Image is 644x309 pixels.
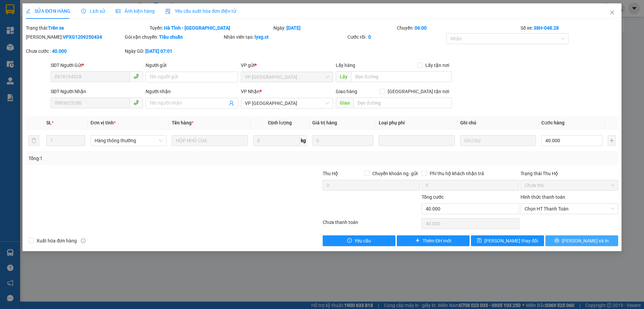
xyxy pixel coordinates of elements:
button: plusThêm ĐH mới [397,235,470,246]
label: Hình thức thanh toán [521,194,565,200]
b: 0 [368,34,371,40]
span: kg [300,135,307,146]
img: icon [165,9,171,14]
li: Cổ Đạm, xã [GEOGRAPHIC_DATA], [GEOGRAPHIC_DATA] [63,16,280,25]
div: SĐT Người Gửi [51,62,143,69]
button: delete [29,135,39,146]
span: Tên hàng [172,120,194,125]
div: Người nhận [146,88,238,95]
b: 38H-048.28 [534,25,559,31]
b: [DATE] [286,25,301,31]
span: picture [116,9,120,13]
b: Trên xe [48,25,64,31]
span: Yêu cầu [355,237,371,244]
span: SL [46,120,52,125]
span: Lấy [336,71,351,82]
div: Chưa cước : [26,47,123,55]
b: Tiêu chuẩn [159,34,183,40]
span: Xuất hóa đơn hàng [34,237,79,244]
input: Dọc đường [354,98,452,108]
span: save [477,238,482,243]
span: Thêm ĐH mới [423,237,451,244]
span: phone [133,74,139,79]
b: lyxg.ct [255,34,269,40]
span: edit [26,9,31,13]
span: Chưa thu [525,180,614,190]
b: 06:00 [415,25,427,31]
button: save[PERSON_NAME] thay đổi [471,235,544,246]
input: 0 [312,135,373,146]
img: logo.jpg [8,8,42,42]
span: user-add [229,101,234,106]
span: Giao hàng [336,89,357,94]
div: Trạng thái Thu Hộ [521,170,618,177]
input: VD: Bàn, Ghế [172,135,248,146]
span: Lấy tận nơi [423,62,452,69]
span: Cước hàng [541,120,565,125]
span: Phí thu hộ khách nhận trả [427,170,487,177]
button: Close [603,3,622,22]
span: Giá trị hàng [312,120,337,125]
span: Chọn HT Thanh Toán [525,204,614,214]
span: Ảnh kiện hàng [116,8,155,14]
span: VP Nhận [241,89,260,94]
span: Lấy hàng [336,63,355,68]
input: Dọc đường [351,71,452,82]
div: Tuyến: [149,24,273,32]
span: close [609,10,615,15]
span: clock-circle [81,9,86,13]
input: Ghi Chú [460,135,536,146]
span: Chuyển khoản ng. gửi [370,170,420,177]
div: SĐT Người Nhận [51,88,143,95]
span: Giao [336,98,354,108]
span: Định lượng [268,120,292,125]
span: VP Xuân Giang [245,72,329,82]
div: Chuyến: [396,24,520,32]
div: Gói vận chuyển: [125,33,222,41]
b: VPXG1209250434 [63,34,102,40]
div: Số xe: [520,24,619,32]
b: GỬI : VP [GEOGRAPHIC_DATA] [8,49,100,71]
li: Hotline: 1900252555 [63,25,280,33]
span: info-circle [81,238,86,243]
span: printer [554,238,559,243]
span: Đơn vị tính [91,120,116,125]
span: Hàng thông thường [95,136,162,146]
span: Lịch sử [81,8,105,14]
span: phone [133,100,139,105]
div: Chưa thanh toán [322,219,421,230]
div: Trạng thái: [25,24,149,32]
div: Tổng: 1 [29,155,249,162]
div: Ngày GD: [125,47,222,55]
div: VP gửi [241,62,333,69]
span: Yêu cầu xuất hóa đơn điện tử [165,8,236,14]
span: [PERSON_NAME] và In [562,237,609,244]
div: Cước rồi : [347,33,445,41]
div: Nhân viên tạo: [224,33,346,41]
span: VP Mỹ Đình [245,98,329,108]
b: 40.000 [52,48,67,54]
th: Loại phụ phí [376,116,457,129]
span: Thu Hộ [323,171,338,176]
span: plus [415,238,420,243]
div: [PERSON_NAME]: [26,33,123,41]
span: [PERSON_NAME] thay đổi [484,237,538,244]
div: Ngày: [273,24,396,32]
button: plus [608,135,615,146]
b: Hà Tĩnh - [GEOGRAPHIC_DATA] [164,25,230,31]
span: SỬA ĐƠN HÀNG [26,8,70,14]
span: Tổng cước [422,194,444,200]
button: printer[PERSON_NAME] và In [545,235,618,246]
button: exclamation-circleYêu cầu [323,235,395,246]
b: [DATE] 07:01 [145,48,172,54]
th: Ghi chú [458,116,539,129]
span: [GEOGRAPHIC_DATA] tận nơi [385,88,452,95]
span: exclamation-circle [347,238,352,243]
div: Người gửi [146,62,238,69]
